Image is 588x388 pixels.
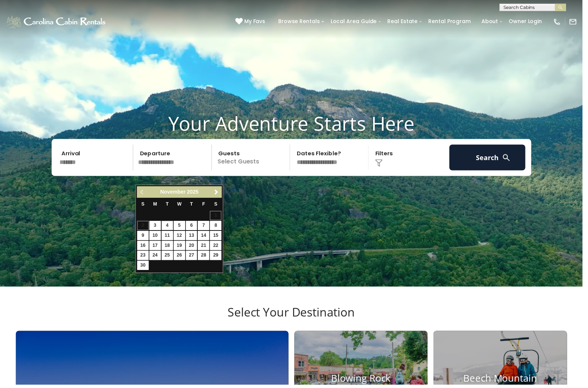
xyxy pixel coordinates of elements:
[151,233,162,242] a: 10
[6,113,582,136] h1: Your Adventure Starts Here
[482,16,506,28] a: About
[188,233,199,242] a: 13
[139,243,150,252] a: 16
[151,223,162,232] a: 3
[175,253,187,263] a: 26
[188,253,199,263] a: 27
[277,16,327,28] a: Browse Rentals
[330,16,384,28] a: Local Area Guide
[139,233,150,242] a: 9
[139,263,150,273] a: 30
[200,233,211,242] a: 14
[387,16,425,28] a: Real Estate
[200,253,211,263] a: 28
[558,18,566,26] img: phone-regular-white.png
[155,203,159,209] span: Monday
[163,243,175,252] a: 18
[192,203,195,209] span: Thursday
[162,191,187,197] span: November
[175,223,187,232] a: 5
[6,15,109,29] img: White-1-1-2.png
[216,146,293,172] p: Select Guests
[200,223,211,232] a: 7
[163,233,175,242] a: 11
[188,223,199,232] a: 6
[167,203,170,209] span: Tuesday
[214,189,223,198] a: Next
[212,233,223,242] a: 15
[454,146,531,172] button: Search
[216,191,222,197] span: Next
[204,203,207,209] span: Friday
[15,308,573,334] h3: Select Your Destination
[429,16,479,28] a: Rental Program
[200,243,211,252] a: 21
[151,253,162,263] a: 24
[574,18,582,26] img: mail-regular-white.png
[189,191,200,197] span: 2025
[510,16,551,28] a: Owner Login
[506,155,516,164] img: search-regular-white.png
[297,376,432,388] h4: Blowing Rock
[247,18,268,26] span: My Favs
[212,243,223,252] a: 22
[212,223,223,232] a: 8
[175,233,187,242] a: 12
[216,203,219,209] span: Saturday
[139,253,150,263] a: 23
[163,253,175,263] a: 25
[438,376,572,388] h4: Beech Mountain
[163,223,175,232] a: 4
[188,243,199,252] a: 20
[238,18,270,26] a: My Favs
[179,203,183,209] span: Wednesday
[379,161,386,168] img: filter--v1.png
[143,203,146,209] span: Sunday
[151,243,162,252] a: 17
[212,253,223,263] a: 29
[175,243,187,252] a: 19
